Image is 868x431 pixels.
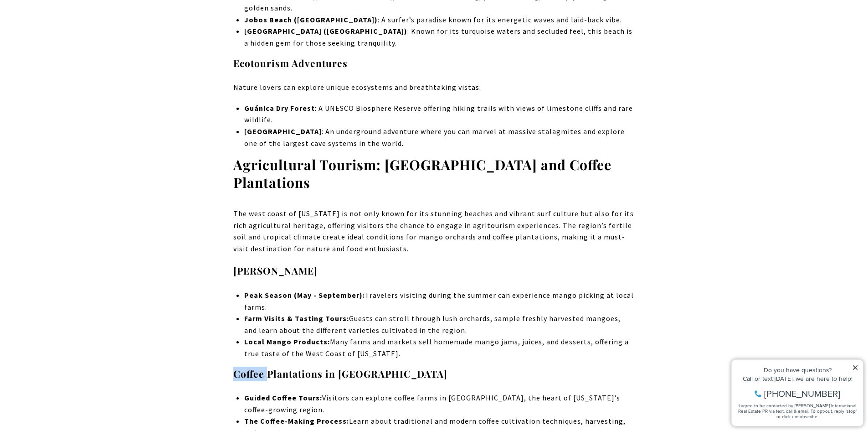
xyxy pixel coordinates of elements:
[37,43,113,52] span: [PHONE_NUMBER]
[10,29,132,36] div: Call or text [DATE], we are here to help!
[11,56,130,73] span: I agree to be contacted by [PERSON_NAME] International Real Estate PR via text, call & email. To ...
[244,126,635,149] li: : An underground adventure where you can marvel at massive stalagmites and explore one of the lar...
[10,21,132,27] div: Do you have questions?
[244,416,349,426] strong: The Coffee-Making Process:
[244,127,322,136] strong: [GEOGRAPHIC_DATA]
[244,314,349,323] strong: Farm Visits & Tasting Tours:
[244,26,635,49] li: : Known for its turquoise waters and secluded feel, this beach is a hidden gem for those seeking ...
[244,103,635,126] li: : A UNESCO Biosphere Reserve offering hiking trails with views of limestone cliffs and rare wildl...
[233,156,611,192] strong: Agricultural Tourism: [GEOGRAPHIC_DATA] and Coffee Plantations
[244,15,378,24] strong: Jobos Beach ([GEOGRAPHIC_DATA])
[233,264,318,277] strong: [PERSON_NAME]
[244,104,315,113] strong: Guánica Dry Forest
[233,57,348,69] strong: Ecotourism Adventures
[244,26,407,36] strong: [GEOGRAPHIC_DATA] ([GEOGRAPHIC_DATA])
[233,208,635,254] p: The west coast of [US_STATE] is not only known for its stunning beaches and vibrant surf culture ...
[244,291,365,300] strong: Peak Season (May - September):
[233,82,635,93] p: Nature lovers can explore unique ecosystems and breathtaking vistas:
[244,313,635,336] li: Guests can stroll through lush orchards, sample freshly harvested mangoes, and learn about the di...
[244,393,322,402] strong: Guided Coffee Tours:
[244,14,635,26] li: : A surfer’s paradise known for its energetic waves and laid-back vibe.
[244,336,635,359] li: Many farms and markets sell homemade mango jams, juices, and desserts, offering a true taste of t...
[244,337,330,346] strong: Local Mango Products:
[244,392,635,415] li: Visitors can explore coffee farms in [GEOGRAPHIC_DATA], the heart of [US_STATE]’s coffee-growing ...
[244,290,635,313] li: Travelers visiting during the summer can experience mango picking at local farms.
[233,367,447,380] strong: Coffee Plantations in [GEOGRAPHIC_DATA]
